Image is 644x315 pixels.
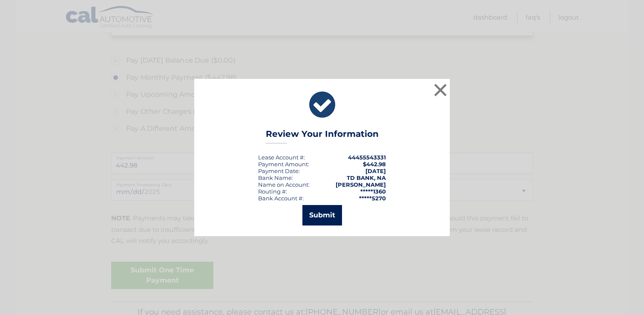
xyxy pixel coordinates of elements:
[258,181,310,188] div: Name on Account:
[365,168,386,174] span: [DATE]
[363,161,386,168] span: $442.98
[432,81,449,98] button: ×
[258,161,309,168] div: Payment Amount:
[258,154,305,161] div: Lease Account #:
[258,174,293,181] div: Bank Name:
[336,181,386,188] strong: [PERSON_NAME]
[258,168,299,174] span: Payment Date
[348,154,386,161] strong: 44455543331
[302,205,342,225] button: Submit
[258,195,304,202] div: Bank Account #:
[258,168,300,174] div: :
[347,174,386,181] strong: TD BANK, NA
[266,129,379,144] h3: Review Your Information
[258,188,287,195] div: Routing #:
